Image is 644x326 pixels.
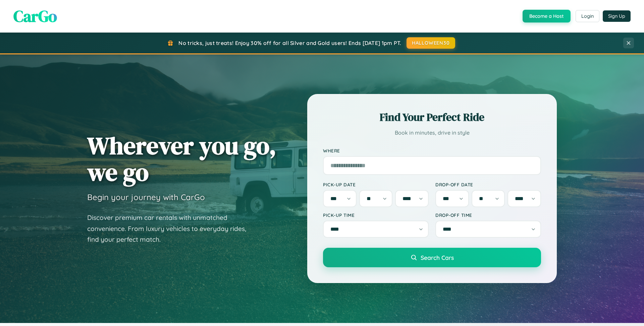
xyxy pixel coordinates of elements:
[323,148,541,153] label: Where
[603,10,631,22] button: Sign Up
[87,192,205,202] h3: Begin your journey with CarGo
[323,128,541,138] p: Book in minutes, drive in style
[323,110,541,125] h2: Find Your Perfect Ride
[323,182,429,187] label: Pick-up Date
[523,10,571,22] button: Become a Host
[87,132,276,185] h1: Wherever you go, we go
[407,37,455,49] button: HALLOWEEN30
[178,40,401,46] span: No tricks, just treats! Enjoy 30% off for all Silver and Gold users! Ends [DATE] 1pm PT.
[576,10,599,22] button: Login
[421,254,454,261] span: Search Cars
[435,182,541,187] label: Drop-off Date
[87,212,255,245] p: Discover premium car rentals with unmatched convenience. From luxury vehicles to everyday rides, ...
[435,212,541,218] label: Drop-off Time
[13,5,57,27] span: CarGo
[323,212,429,218] label: Pick-up Time
[323,248,541,267] button: Search Cars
